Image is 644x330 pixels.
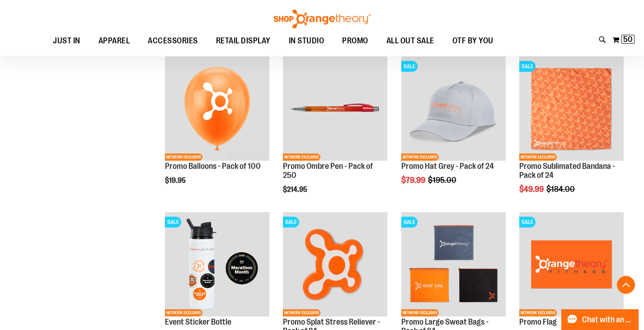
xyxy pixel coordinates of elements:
span: Chat with an Expert [582,316,633,324]
img: Event Sticker Bottle [165,212,269,316]
span: IN STUDIO [289,31,324,51]
a: Promo Ombre Pen - Pack of 250 [283,162,373,180]
a: Product image for Splat Stress Reliever - Pack of 24SALENETWORK EXCLUSIVE [283,212,387,318]
span: NETWORK EXCLUSIVE [165,153,202,161]
span: OTF BY YOU [452,31,494,51]
span: ALL OUT SALE [386,31,434,51]
a: Product image for Promo Balloons - Pack of 100NETWORK EXCLUSIVE [165,56,269,162]
div: product [160,52,274,208]
span: SALE [401,217,418,228]
a: Promo Balloons - Pack of 100 [165,162,261,171]
a: Product image for Promo Hat Grey - Pack of 24SALENETWORK EXCLUSIVE [401,56,506,162]
a: Promo Hat Grey - Pack of 24 [401,162,494,171]
span: ACCESSORIES [148,31,198,51]
span: APPAREL [99,31,130,51]
span: NETWORK EXCLUSIVE [519,153,557,161]
img: Product image for Large Sweat Bags - Pack of 24 [401,212,506,316]
span: NETWORK EXCLUSIVE [283,153,320,161]
span: $49.99 [519,185,545,194]
span: NETWORK EXCLUSIVE [401,309,439,316]
img: Product image for Promo Balloons - Pack of 100 [165,56,269,161]
a: Product image for Promo Flag OrangeSALENETWORK EXCLUSIVE [519,212,624,318]
span: JUST IN [53,31,80,51]
a: Event Sticker BottleSALENETWORK EXCLUSIVE [165,212,269,318]
span: $79.99 [401,176,427,185]
a: Product image for Promo Ombre Pen Red - Pack of 250NETWORK EXCLUSIVE [283,56,387,162]
a: Event Sticker Bottle [165,317,231,326]
span: $19.95 [165,177,187,185]
span: NETWORK EXCLUSIVE [165,309,202,316]
span: SALE [283,217,299,228]
img: Product image for Promo Hat Grey - Pack of 24 [401,56,506,161]
span: RETAIL DISPLAY [216,31,271,51]
span: PROMO [342,31,368,51]
img: Product image for Sublimated Bandana - Pack of 24 [519,56,624,161]
a: Promo Flag [519,317,557,326]
div: product [278,52,392,217]
span: 50 [623,35,633,44]
span: SALE [165,217,181,228]
img: Product image for Splat Stress Reliever - Pack of 24 [283,212,387,316]
span: NETWORK EXCLUSIVE [283,309,320,316]
span: SALE [519,217,536,228]
span: $195.00 [428,176,458,185]
span: NETWORK EXCLUSIVE [519,309,557,316]
img: Shop Orangetheory [273,9,372,28]
span: SALE [519,61,536,72]
span: $214.95 [283,186,309,194]
button: Chat with an Expert [561,309,639,330]
div: product [515,52,628,217]
span: SALE [401,61,418,72]
img: Product image for Promo Flag Orange [519,212,624,316]
span: NETWORK EXCLUSIVE [401,153,439,161]
a: Product image for Sublimated Bandana - Pack of 24SALENETWORK EXCLUSIVE [519,56,624,162]
a: Promo Sublimated Bandana - Pack of 24 [519,162,615,180]
div: product [397,52,510,208]
a: Product image for Large Sweat Bags - Pack of 24SALENETWORK EXCLUSIVE [401,212,506,318]
img: Product image for Promo Ombre Pen Red - Pack of 250 [283,56,387,161]
button: Back To Top [617,276,635,294]
span: $184.00 [546,185,576,194]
